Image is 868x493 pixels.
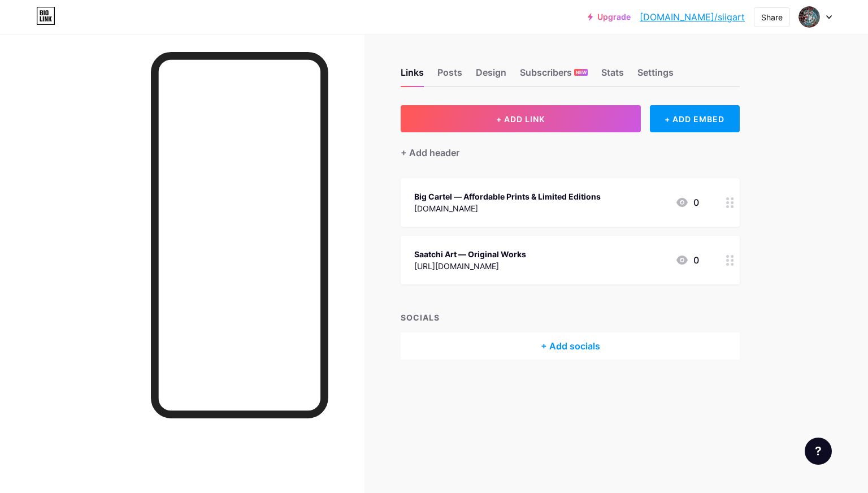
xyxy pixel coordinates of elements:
[414,248,526,260] div: Saatchi Art — Original Works
[414,191,601,202] div: Big Cartel — Affordable Prints & Limited Editions
[675,196,699,209] div: 0
[640,10,745,24] a: [DOMAIN_NAME]/siigart
[496,114,545,124] span: + ADD LINK
[414,202,601,214] div: [DOMAIN_NAME]
[401,66,424,86] div: Links
[401,332,740,360] div: + Add socials
[637,66,674,86] div: Settings
[588,12,631,21] a: Upgrade
[520,66,588,86] div: Subscribers
[675,253,699,267] div: 0
[401,105,641,132] button: + ADD LINK
[401,146,459,159] div: + Add header
[437,66,462,86] div: Posts
[414,260,526,272] div: [URL][DOMAIN_NAME]
[601,66,624,86] div: Stats
[476,66,506,86] div: Design
[761,11,783,23] div: Share
[650,105,740,132] div: + ADD EMBED
[798,6,820,28] img: siigart
[576,69,587,76] span: NEW
[401,312,740,323] div: SOCIALS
